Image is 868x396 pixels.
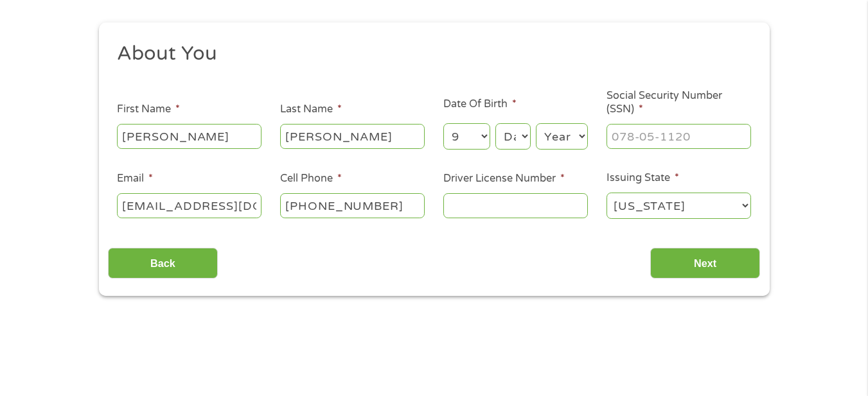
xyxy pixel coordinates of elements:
label: Social Security Number (SSN) [607,89,751,116]
input: (541) 754-3010 [280,193,425,218]
input: john@gmail.com [117,193,261,218]
input: Smith [280,124,425,148]
label: Driver License Number [443,172,565,185]
label: Last Name [280,103,342,116]
input: Next [650,248,760,279]
label: First Name [117,103,180,116]
input: 078-05-1120 [607,124,751,148]
label: Date Of Birth [443,98,517,111]
input: Back [108,248,218,279]
label: Email [117,172,153,185]
label: Cell Phone [280,172,342,185]
h2: About You [117,41,741,67]
label: Issuing State [607,171,679,185]
input: John [117,124,261,148]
